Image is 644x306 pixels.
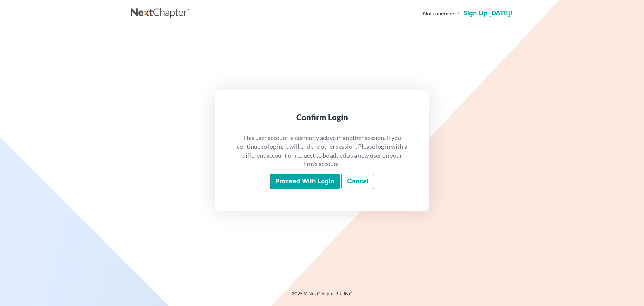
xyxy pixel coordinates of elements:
[423,10,459,17] strong: Not a member?
[236,134,408,168] p: This user account is currently active in another session. If you continue to log in, it will end ...
[131,290,513,302] div: 2025 © NextChapterBK, INC
[236,112,408,123] div: Confirm Login
[270,174,340,189] input: Proceed with login
[462,10,513,17] a: Sign up [DATE]!
[341,174,374,189] a: Cancel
